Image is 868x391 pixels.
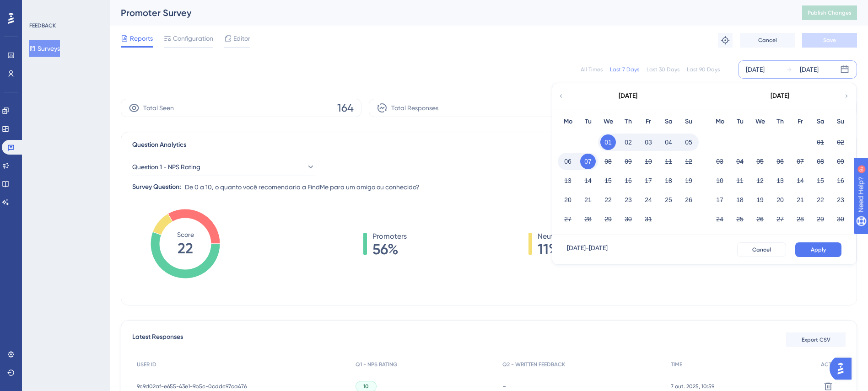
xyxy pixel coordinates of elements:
[132,332,183,348] span: Latest Responses
[786,332,846,347] button: Export CSV
[750,116,770,127] div: We
[813,192,828,208] button: 22
[580,173,596,188] button: 14
[641,134,656,150] button: 03
[730,116,750,127] div: Tu
[661,173,676,188] button: 18
[793,211,808,227] button: 28
[732,154,748,169] button: 04
[830,116,851,127] div: Su
[752,154,768,169] button: 05
[813,134,828,150] button: 01
[502,382,662,391] div: -
[130,33,153,44] span: Reports
[813,211,828,227] button: 29
[137,361,156,368] span: USER ID
[647,66,679,73] div: Last 30 Days
[661,134,676,150] button: 04
[581,66,603,73] div: All Times
[772,192,788,208] button: 20
[737,242,786,257] button: Cancel
[833,134,848,150] button: 02
[641,154,656,169] button: 10
[619,91,637,102] div: [DATE]
[732,173,748,188] button: 11
[600,134,616,150] button: 01
[372,231,407,242] span: Promoters
[833,154,848,169] button: 09
[802,33,857,48] button: Save
[712,211,728,227] button: 24
[793,154,808,169] button: 07
[173,33,213,44] span: Configuration
[132,158,315,176] button: Question 1 - NPS Rating
[538,231,566,242] span: Neutrals
[600,211,616,227] button: 29
[681,173,696,188] button: 19
[712,154,728,169] button: 03
[740,33,795,48] button: Cancel
[802,336,830,343] span: Export CSV
[22,2,57,13] span: Need Help?
[790,116,810,127] div: Fr
[143,102,174,113] span: Total Seen
[641,192,656,208] button: 24
[600,192,616,208] button: 22
[620,211,636,227] button: 30
[641,211,656,227] button: 31
[658,116,679,127] div: Sa
[808,9,852,16] span: Publish Changes
[391,102,438,113] span: Total Responses
[638,116,658,127] div: Fr
[233,33,250,44] span: Editor
[758,37,777,44] span: Cancel
[752,211,768,227] button: 26
[137,383,247,390] span: 9c9d02af-e655-43e1-9b5c-0cddc97ca476
[770,116,790,127] div: Th
[580,192,596,208] button: 21
[600,154,616,169] button: 08
[772,173,788,188] button: 13
[337,101,354,115] span: 164
[560,154,576,169] button: 06
[560,173,576,188] button: 13
[795,242,841,257] button: Apply
[363,383,369,390] span: 10
[29,40,60,57] button: Surveys
[687,66,720,73] div: Last 90 Days
[121,6,779,19] div: Promoter Survey
[752,246,771,253] span: Cancel
[802,5,857,20] button: Publish Changes
[833,192,848,208] button: 23
[185,182,420,193] span: De 0 a 10, o quanto você recomendaria a FindMe para um amigo ou conhecido?
[29,22,56,29] div: FEEDBACK
[620,192,636,208] button: 23
[813,173,828,188] button: 15
[771,91,789,102] div: [DATE]
[567,242,608,257] div: [DATE] - [DATE]
[811,246,826,253] span: Apply
[177,231,194,238] tspan: Score
[578,116,598,127] div: Tu
[560,192,576,208] button: 20
[732,211,748,227] button: 25
[681,192,696,208] button: 26
[746,64,765,75] div: [DATE]
[821,361,841,368] span: ACTION
[560,211,576,227] button: 27
[823,37,836,44] span: Save
[600,173,616,188] button: 15
[661,192,676,208] button: 25
[830,355,857,382] iframe: UserGuiding AI Assistant Launcher
[679,116,699,127] div: Su
[752,192,768,208] button: 19
[793,192,808,208] button: 21
[681,134,696,150] button: 05
[810,116,830,127] div: Sa
[538,242,566,257] span: 11%
[732,192,748,208] button: 18
[793,173,808,188] button: 14
[710,116,730,127] div: Mo
[372,242,407,257] span: 56%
